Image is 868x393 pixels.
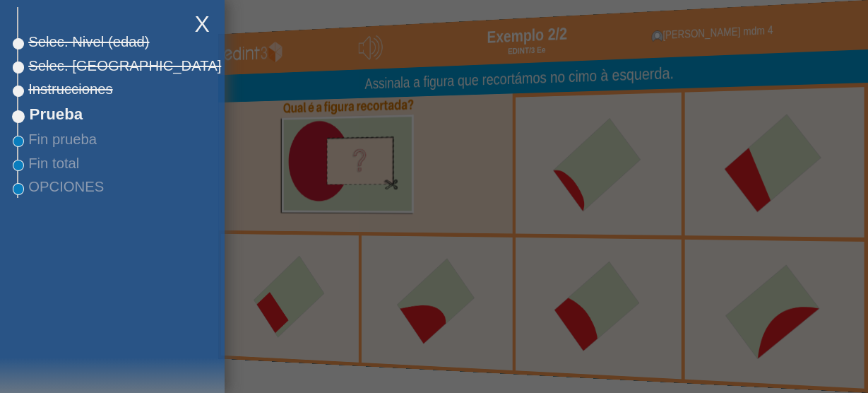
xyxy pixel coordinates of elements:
span: Selec. [GEOGRAPHIC_DATA] [18,58,221,74]
span: Prueba [18,105,83,124]
span: Fin total [18,156,79,172]
span: OPCIONES [18,179,104,195]
span: Instrucciones [18,81,113,98]
span: Fin prueba [18,131,97,148]
span: Selec. Nivel (edad) [18,34,150,50]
